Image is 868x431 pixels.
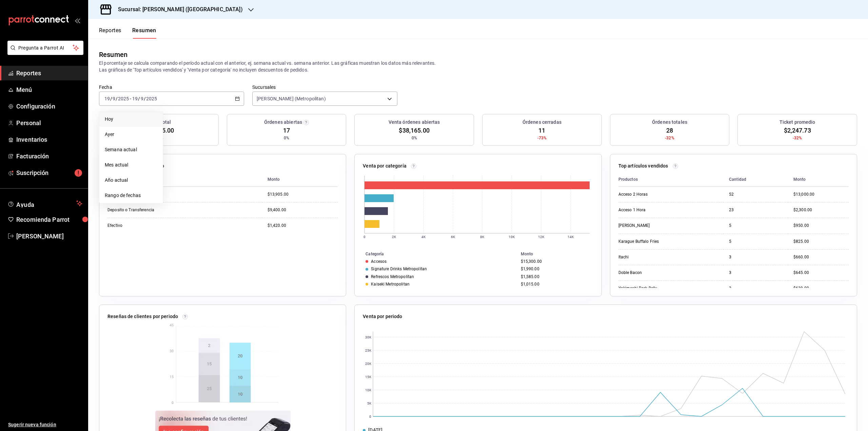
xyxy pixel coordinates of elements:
[369,415,371,418] text: 0
[99,60,857,73] p: El porcentaje se calcula comparando el período actual con el anterior, ej. semana actual vs. sema...
[268,223,338,229] div: $1,420.00
[118,96,129,101] input: ----
[618,286,686,291] div: Yakimeshi Pork Belly
[105,161,157,169] span: Mes actual
[363,162,407,170] p: Venta por categoría
[389,119,440,126] h3: Venta órdenes abiertas
[16,68,82,78] span: Reportes
[140,96,144,101] input: --
[666,126,673,135] span: 28
[793,286,849,291] div: $630.00
[5,49,83,56] a: Pregunta a Parrot AI
[107,207,175,213] div: Deposito o Transferencia
[538,235,545,239] text: 12K
[568,235,574,239] text: 14K
[105,146,157,153] span: Semana actual
[521,267,591,271] div: $1,990.00
[793,270,849,276] div: $645.00
[105,177,157,184] span: Año actual
[252,85,397,90] label: Sucursales
[264,119,302,126] h3: Órdenes abiertas
[99,27,156,39] div: navigation tabs
[138,96,140,101] span: /
[392,235,396,239] text: 2K
[16,85,82,94] span: Menú
[7,41,83,55] button: Pregunta a Parrot AI
[365,362,372,366] text: 20K
[75,18,80,23] button: open_drawer_menu
[107,172,262,187] th: Forma de pago
[618,192,686,197] div: Acceso 2 Horas
[16,102,82,111] span: Configuración
[451,235,455,239] text: 6K
[99,50,127,60] div: Resumen
[367,401,372,405] text: 5K
[618,254,686,260] div: Itachi
[365,349,372,352] text: 25K
[284,135,289,141] span: 0%
[99,27,121,39] button: Reportes
[618,172,724,187] th: Productos
[618,223,686,229] div: [PERSON_NAME]
[257,95,326,102] span: [PERSON_NAME] (Metropolitan)
[104,96,110,101] input: --
[793,207,849,213] div: $2,300.00
[371,274,414,279] div: Refrescos Metropolitan
[16,118,82,128] span: Personal
[509,235,515,239] text: 10K
[365,388,372,392] text: 10K
[105,131,157,138] span: Ayer
[793,223,849,229] div: $950.00
[371,259,387,264] div: Accesos
[518,250,601,258] th: Monto
[522,119,561,126] h3: Órdenes cerradas
[729,239,783,244] div: 5
[788,172,849,187] th: Monto
[144,96,146,101] span: /
[8,421,82,428] span: Sugerir nueva función
[399,126,429,135] span: $38,165.00
[538,126,545,135] span: 11
[132,27,156,39] button: Resumen
[116,96,118,101] span: /
[521,259,591,264] div: $15,300.00
[618,207,686,213] div: Acceso 1 Hora
[618,239,686,244] div: Karague Buffalo Fries
[268,192,338,197] div: $13,905.00
[112,96,116,101] input: --
[412,135,417,141] span: 0%
[105,192,157,199] span: Rango de fechas
[110,96,112,101] span: /
[262,172,338,187] th: Monto
[371,267,427,271] div: Signature Drinks Metropolitan
[99,85,244,90] label: Fecha
[784,126,811,135] span: $2,247.73
[729,286,783,291] div: 3
[537,135,547,141] span: -73%
[132,96,138,101] input: --
[521,274,591,279] div: $1,585.00
[793,135,802,141] span: -32%
[283,126,290,135] span: 17
[729,270,783,276] div: 3
[16,135,82,144] span: Inventarios
[18,44,73,52] span: Pregunta a Parrot AI
[665,135,674,141] span: -32%
[363,235,366,239] text: 0
[793,254,849,260] div: $660.00
[16,199,74,208] span: Ayuda
[729,254,783,260] div: 3
[107,313,178,320] p: Reseñas de clientes por periodo
[793,192,849,197] div: $13,000.00
[107,223,175,229] div: Efectivo
[780,119,815,126] h3: Ticket promedio
[146,96,157,101] input: ----
[618,162,668,170] p: Top artículos vendidos
[480,235,485,239] text: 8K
[724,172,788,187] th: Cantidad
[729,207,783,213] div: 23
[618,270,686,276] div: Doble Bacon
[793,239,849,244] div: $825.00
[365,335,372,339] text: 30K
[113,5,243,14] h3: Sucursal: [PERSON_NAME] ([GEOGRAPHIC_DATA])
